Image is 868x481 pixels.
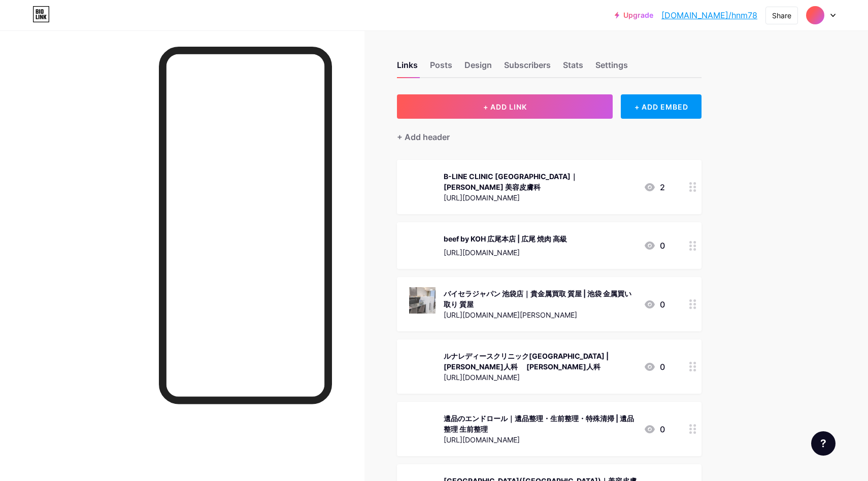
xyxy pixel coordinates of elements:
[409,232,436,259] img: beef by KOH 広尾本店 | 広尾 焼肉 高級
[397,59,418,77] div: Links
[563,59,583,77] div: Stats
[595,59,628,77] div: Settings
[661,9,757,21] a: [DOMAIN_NAME]/hnm78
[615,11,653,19] a: Upgrade
[444,233,567,244] div: beef by KOH 広尾本店 | 広尾 焼肉 高級
[409,412,436,438] img: 遺品のエンドロール｜遺品整理・生前整理・特殊清掃 | 遺品整理 生前整理
[444,372,636,383] div: [URL][DOMAIN_NAME]
[483,102,527,111] span: + ADD LINK
[644,423,665,435] div: 0
[409,170,436,196] img: B-LINE CLINIC 大阪院｜難波 美容皮膚科
[772,10,791,21] div: Share
[430,59,452,77] div: Posts
[621,94,702,119] div: + ADD EMBED
[444,192,636,203] div: [URL][DOMAIN_NAME]
[444,310,636,320] div: [URL][DOMAIN_NAME][PERSON_NAME]
[644,361,665,373] div: 0
[397,94,613,119] button: + ADD LINK
[644,181,665,193] div: 2
[504,59,551,77] div: Subscribers
[444,288,636,310] div: バイセラジャパン 池袋店｜貴金属買取 質屋 | 池袋 金属買い取り 質屋
[444,413,636,434] div: 遺品のエンドロール｜遺品整理・生前整理・特殊清掃 | 遺品整理 生前整理
[444,434,636,445] div: [URL][DOMAIN_NAME]
[644,298,665,311] div: 0
[464,59,492,77] div: Design
[409,350,436,376] img: ルナレディースクリニック横浜駅前院 | 横浜 産婦人科 横浜 産婦人科
[397,131,450,143] div: + Add header
[444,247,567,258] div: [URL][DOMAIN_NAME]
[409,287,436,314] img: バイセラジャパン 池袋店｜貴金属買取 質屋 | 池袋 金属買い取り 質屋
[644,239,665,252] div: 0
[807,7,823,23] img: hnm78
[444,171,636,192] div: B-LINE CLINIC [GEOGRAPHIC_DATA]｜[PERSON_NAME] 美容皮膚科
[444,351,636,372] div: ルナレディースクリニック[GEOGRAPHIC_DATA] | [PERSON_NAME]人科 [PERSON_NAME]人科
